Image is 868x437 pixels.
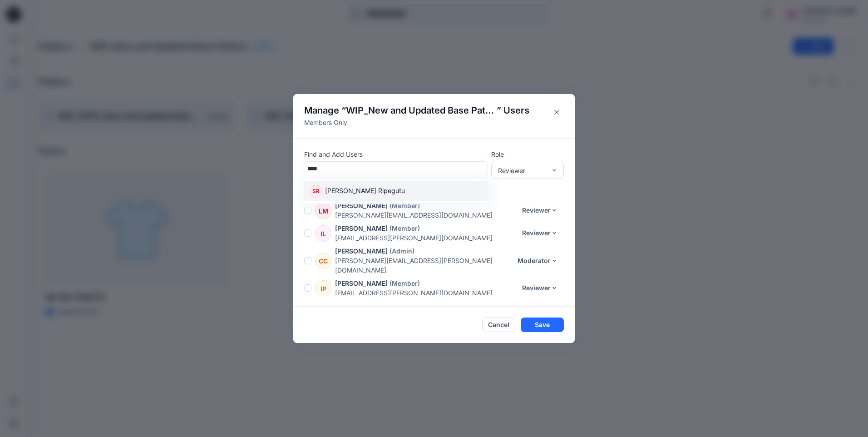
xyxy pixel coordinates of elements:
p: [PERSON_NAME] [335,201,388,210]
div: CC [315,253,331,269]
button: Reviewer [516,281,564,295]
div: IP [315,280,331,297]
p: [PERSON_NAME] Ripegutu [325,186,405,198]
p: [EMAIL_ADDRESS][PERSON_NAME][DOMAIN_NAME] [335,233,516,243]
p: [PERSON_NAME][EMAIL_ADDRESS][DOMAIN_NAME] [335,210,516,220]
p: Role [491,149,564,159]
div: LM [315,203,331,219]
p: [PERSON_NAME] [335,223,388,233]
p: (Member) [390,201,420,210]
p: (Admin) [390,246,414,256]
p: [PERSON_NAME] [335,278,388,288]
button: Reviewer [516,203,564,218]
p: [PERSON_NAME] [335,246,388,256]
div: Reviewer [498,166,546,175]
span: WIP_New and Updated Base Pattern [346,105,497,116]
p: (Member) [390,278,420,288]
button: Save [521,318,564,332]
p: (Member) [390,223,420,233]
p: Members Only [304,118,536,127]
p: [PERSON_NAME][EMAIL_ADDRESS][PERSON_NAME][DOMAIN_NAME] [335,256,512,275]
h4: Manage “ ” Users [304,105,536,116]
button: Moderator [512,253,564,268]
div: IL [315,225,331,242]
p: Find and Add Users [304,149,488,159]
div: SR [310,185,322,198]
button: Reviewer [516,226,564,240]
button: Cancel [482,318,515,332]
button: Close [549,105,564,119]
p: [EMAIL_ADDRESS][PERSON_NAME][DOMAIN_NAME] [335,288,516,298]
